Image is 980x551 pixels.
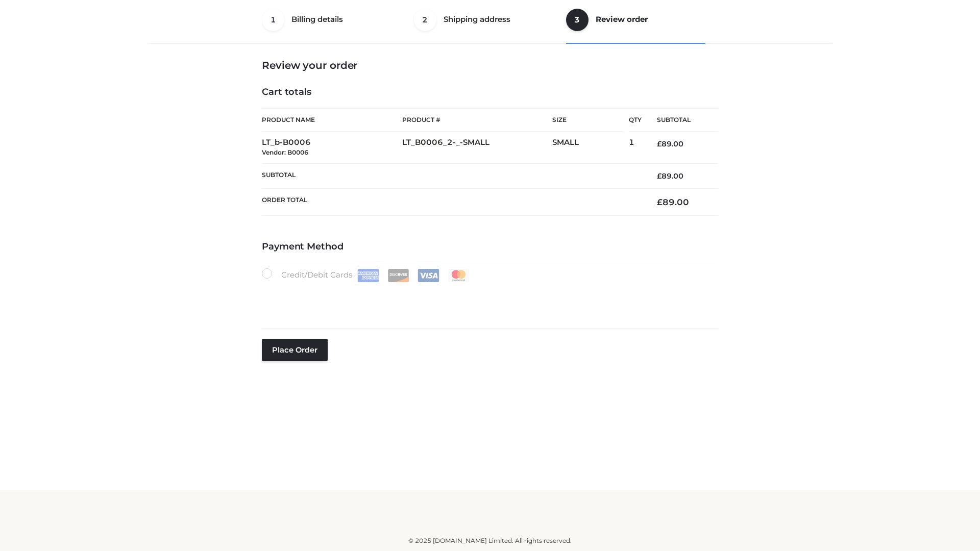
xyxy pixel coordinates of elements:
img: Amex [357,269,379,282]
span: £ [657,171,661,181]
span: £ [657,197,663,207]
h3: Review your order [262,59,718,71]
img: Visa [418,269,439,282]
bdi: 89.00 [657,139,683,148]
button: Place order [262,339,328,361]
img: Mastercard [448,269,470,282]
th: Product # [402,108,552,132]
h4: Payment Method [262,241,718,253]
label: Credit/Debit Cards [262,268,471,282]
th: Qty [629,108,642,132]
small: Vendor: B0006 [262,148,308,156]
th: Order Total [262,189,642,216]
bdi: 89.00 [657,197,689,207]
td: 1 [629,132,642,164]
th: Subtotal [642,109,718,132]
td: LT_b-B0006 [262,132,402,164]
th: Product Name [262,108,402,132]
td: SMALL [552,132,629,164]
span: £ [657,139,661,148]
bdi: 89.00 [657,171,683,181]
iframe: Secure payment input frame [260,280,716,317]
th: Size [552,109,624,132]
div: © 2025 [DOMAIN_NAME] Limited. All rights reserved. [152,536,828,546]
h4: Cart totals [262,87,718,98]
img: Discover [387,269,409,282]
th: Subtotal [262,163,642,188]
td: LT_B0006_2-_-SMALL [402,132,552,164]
